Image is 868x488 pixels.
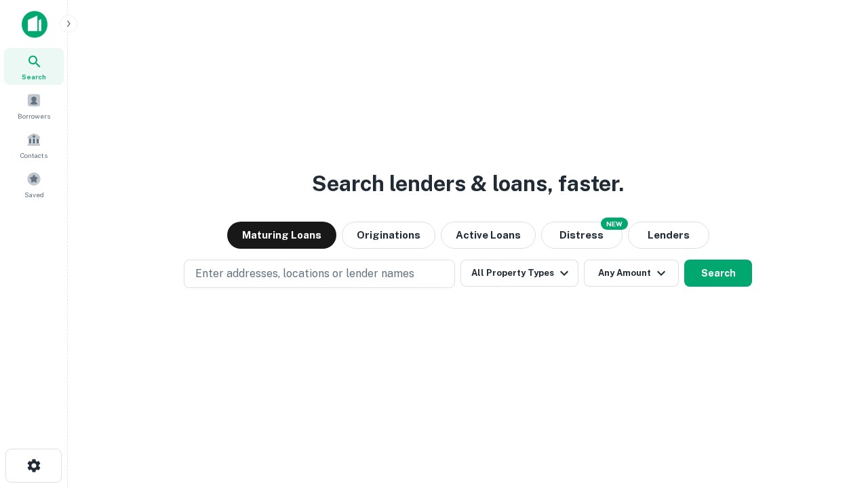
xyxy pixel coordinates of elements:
[4,166,64,203] a: Saved
[312,167,624,200] h3: Search lenders & loans, faster.
[4,87,64,124] a: Borrowers
[541,222,623,249] button: Search distressed loans with lien and other non-mortgage details.
[628,222,709,249] button: Lenders
[601,218,628,230] div: NEW
[4,48,64,85] a: Search
[227,222,336,249] button: Maturing Loans
[441,222,536,249] button: Active Loans
[20,150,47,161] span: Contacts
[184,260,455,288] button: Enter addresses, locations or lender names
[22,71,46,82] span: Search
[195,266,414,282] p: Enter addresses, locations or lender names
[800,380,868,445] iframe: Chat Widget
[584,260,679,287] button: Any Amount
[24,189,44,200] span: Saved
[4,127,64,163] a: Contacts
[18,110,50,121] span: Borrowers
[460,260,578,287] button: All Property Types
[684,260,752,287] button: Search
[22,11,47,38] img: capitalize-icon.png
[342,222,435,249] button: Originations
